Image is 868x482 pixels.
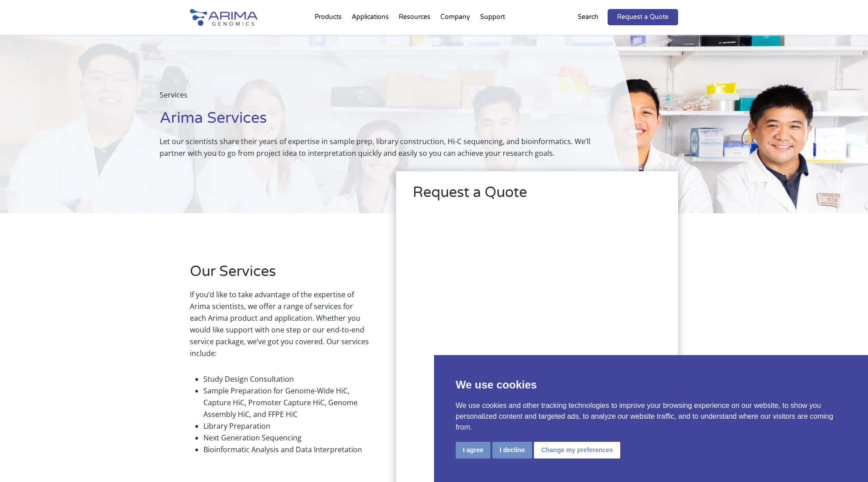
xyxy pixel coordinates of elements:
p: We use cookies [456,377,846,393]
img: Arima-Genomics-logo [190,9,258,26]
li: Bioinformatic Analysis and Data Interpretation [203,444,369,455]
p: We use cookies and other tracking technologies to improve your browsing experience on our website... [456,400,846,433]
p: Search [578,11,599,23]
p: Services [160,89,594,108]
button: I agree [456,442,491,459]
h2: Our Services [190,262,369,289]
p: If you’d like to take advantage of the expertise of Arima scientists, we offer a range of service... [190,289,369,366]
li: Next Generation Sequencing [203,432,369,444]
h1: Arima Services [160,108,594,136]
a: Request a Quote [608,9,678,25]
p: Let our scientists share their years of expertise in sample prep, library construction, Hi-C sequ... [160,136,594,159]
li: Sample Preparation for Genome-Wide HiC, Capture HiC, Promoter Capture HiC, Genome Assembly HiC, a... [203,385,369,420]
h2: Request a Quote [413,183,661,210]
li: Library Preparation [203,420,369,432]
button: Change my preferences [534,442,620,459]
li: Study Design Consultation [203,373,369,385]
button: I decline [492,442,532,459]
